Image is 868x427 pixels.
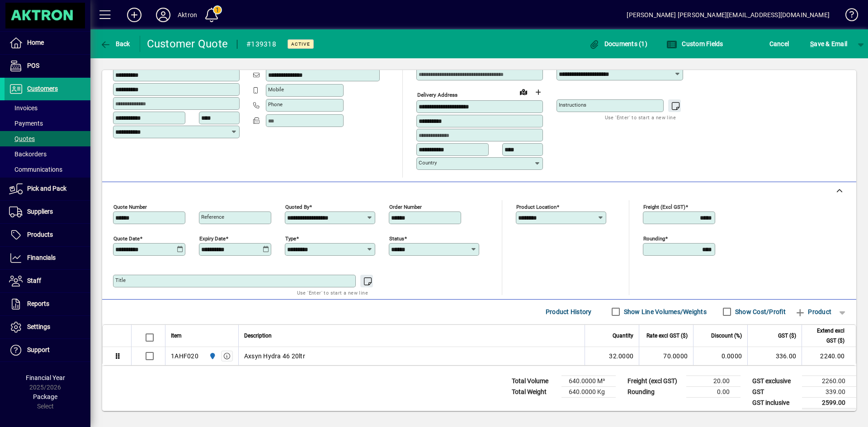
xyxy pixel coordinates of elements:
[839,2,857,31] a: Knowledge Base
[9,104,38,112] span: Invoices
[643,235,665,241] mat-label: Rounding
[666,40,723,47] span: Custom Fields
[207,351,217,361] span: HAMILTON
[389,203,422,210] mat-label: Order number
[178,8,197,22] div: Aktron
[100,40,130,47] span: Back
[27,277,41,284] span: Staff
[802,375,856,386] td: 2260.00
[201,214,224,220] mat-label: Reference
[5,293,90,315] a: Reports
[802,386,856,397] td: 339.00
[561,375,616,386] td: 640.0000 M³
[748,386,802,397] td: GST
[244,352,305,361] span: Axsyn Hydra 46 20ltr
[769,37,789,51] span: Cancel
[297,287,368,298] mat-hint: Use 'Enter' to start a new line
[561,386,616,397] td: 640.0000 Kg
[244,331,272,341] span: Description
[113,235,140,241] mat-label: Quote date
[27,39,44,46] span: Home
[9,150,47,158] span: Backorders
[5,178,90,200] a: Pick and Pack
[27,208,53,215] span: Suppliers
[5,162,90,177] a: Communications
[285,235,296,241] mat-label: Type
[115,277,126,283] mat-label: Title
[711,331,742,341] span: Discount (%)
[9,166,62,173] span: Communications
[147,37,228,51] div: Customer Quote
[542,304,595,320] button: Product History
[627,8,830,22] div: [PERSON_NAME] [PERSON_NAME][EMAIL_ADDRESS][DOMAIN_NAME]
[33,393,57,400] span: Package
[807,326,844,346] span: Extend excl GST ($)
[643,203,685,210] mat-label: Freight (excl GST)
[27,346,50,353] span: Support
[171,331,182,341] span: Item
[5,339,90,361] a: Support
[389,235,404,241] mat-label: Status
[686,386,741,397] td: 0.00
[419,160,437,166] mat-label: Country
[559,102,586,108] mat-label: Instructions
[268,101,283,108] mat-label: Phone
[149,7,178,23] button: Profile
[810,37,847,51] span: ave & Email
[5,201,90,223] a: Suppliers
[5,316,90,338] a: Settings
[268,86,284,93] mat-label: Mobile
[9,120,43,127] span: Payments
[507,386,561,397] td: Total Weight
[589,40,647,47] span: Documents (1)
[5,247,90,269] a: Financials
[27,185,66,192] span: Pick and Pack
[90,36,140,52] app-page-header-button: Back
[120,7,149,23] button: Add
[516,203,557,210] mat-label: Product location
[767,36,792,52] button: Cancel
[199,235,226,241] mat-label: Expiry date
[5,131,90,146] a: Quotes
[645,352,688,361] div: 70.0000
[623,386,686,397] td: Rounding
[27,62,39,69] span: POS
[586,36,650,52] button: Documents (1)
[516,84,531,99] a: View on map
[113,203,147,210] mat-label: Quote number
[291,41,310,47] span: Active
[609,352,633,361] span: 32.0000
[507,375,561,386] td: Total Volume
[27,254,56,261] span: Financials
[613,331,633,341] span: Quantity
[27,323,50,330] span: Settings
[26,374,65,381] span: Financial Year
[605,112,676,122] mat-hint: Use 'Enter' to start a new line
[806,36,852,52] button: Save & Email
[5,224,90,246] a: Products
[748,397,802,408] td: GST inclusive
[778,331,796,341] span: GST ($)
[790,304,836,320] button: Product
[5,100,90,116] a: Invoices
[5,270,90,292] a: Staff
[27,85,58,92] span: Customers
[686,375,741,386] td: 20.00
[5,116,90,131] a: Payments
[646,331,688,341] span: Rate excl GST ($)
[285,203,309,210] mat-label: Quoted by
[664,36,726,52] button: Custom Fields
[810,40,814,47] span: S
[246,37,276,52] div: #139318
[27,300,49,307] span: Reports
[546,305,592,319] span: Product History
[748,375,802,386] td: GST exclusive
[802,347,856,365] td: 2240.00
[171,352,198,361] div: 1AHF020
[733,307,786,316] label: Show Cost/Profit
[795,305,831,319] span: Product
[98,36,132,52] button: Back
[5,146,90,162] a: Backorders
[622,307,707,316] label: Show Line Volumes/Weights
[5,55,90,77] a: POS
